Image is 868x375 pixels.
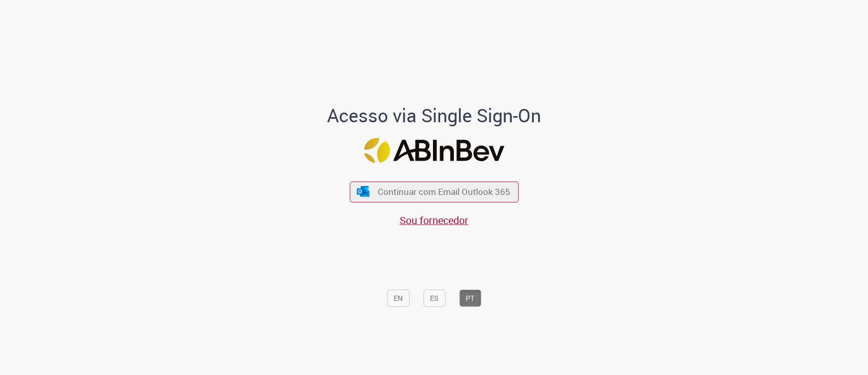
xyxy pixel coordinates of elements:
[387,290,409,307] button: EN
[423,290,445,307] button: ES
[459,290,481,307] button: PT
[400,213,468,227] a: Sou fornecedor
[356,186,371,197] img: ícone Azure/Microsoft 360
[350,181,518,202] button: ícone Azure/Microsoft 360 Continuar com Email Outlook 365
[378,186,510,198] span: Continuar com Email Outlook 365
[364,138,504,163] img: Logo ABInBev
[292,105,576,126] h1: Acesso via Single Sign-On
